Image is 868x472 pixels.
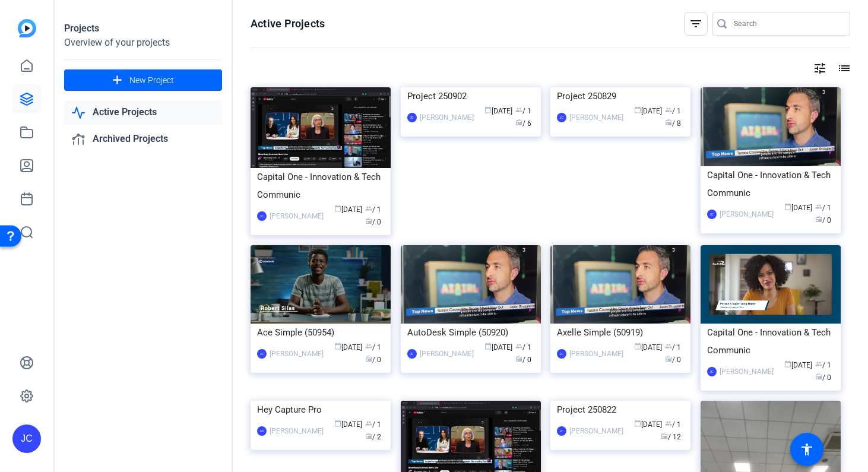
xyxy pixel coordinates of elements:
[407,324,534,341] div: AutoDesk Simple (50920)
[420,348,474,360] div: [PERSON_NAME]
[661,432,668,439] span: radio
[484,343,512,351] span: [DATE]
[12,425,41,453] div: JC
[484,107,512,115] span: [DATE]
[813,61,827,75] mat-icon: tune
[515,356,531,364] span: / 0
[334,205,362,214] span: [DATE]
[720,208,774,220] div: [PERSON_NAME]
[129,74,174,87] span: New Project
[334,420,362,429] span: [DATE]
[634,106,641,113] span: calendar_today
[515,355,522,362] span: radio
[734,17,841,31] input: Search
[257,401,384,419] div: Hey Capture Pro
[257,349,267,359] div: JC
[707,324,834,359] div: Capital One - Innovation & Tech Communic
[484,106,492,113] span: calendar_today
[665,343,672,350] span: group
[689,17,703,31] mat-icon: filter_list
[665,355,672,362] span: radio
[257,324,384,341] div: Ace Simple (50954)
[707,367,717,376] div: JC
[569,425,623,437] div: [PERSON_NAME]
[365,433,381,441] span: / 2
[634,343,662,351] span: [DATE]
[800,442,814,457] mat-icon: accessibility
[815,204,831,212] span: / 1
[557,426,566,436] div: JC
[634,343,641,350] span: calendar_today
[815,373,822,380] span: radio
[407,113,417,122] div: JC
[407,87,534,105] div: Project 250902
[665,106,672,113] span: group
[365,420,372,427] span: group
[251,17,325,31] h1: Active Projects
[815,216,831,224] span: / 0
[110,73,125,88] mat-icon: add
[815,360,822,368] span: group
[784,203,791,210] span: calendar_today
[784,361,812,369] span: [DATE]
[515,119,531,128] span: / 6
[665,420,681,429] span: / 1
[569,348,623,360] div: [PERSON_NAME]
[665,356,681,364] span: / 0
[665,119,681,128] span: / 8
[707,210,717,219] div: JC
[257,211,267,221] div: JC
[64,127,222,151] a: Archived Projects
[815,361,831,369] span: / 1
[365,432,372,439] span: radio
[815,216,822,223] span: radio
[815,373,831,382] span: / 0
[557,401,684,419] div: Project 250822
[365,355,372,362] span: radio
[836,61,850,75] mat-icon: list
[334,205,341,212] span: calendar_today
[64,36,222,50] div: Overview of your projects
[784,204,812,212] span: [DATE]
[784,360,791,368] span: calendar_today
[365,343,372,350] span: group
[634,420,662,429] span: [DATE]
[334,420,341,427] span: calendar_today
[257,426,267,436] div: AS
[557,324,684,341] div: Axelle Simple (50919)
[270,210,324,222] div: [PERSON_NAME]
[407,349,417,359] div: JC
[18,19,36,37] img: blue-gradient.svg
[64,21,222,36] div: Projects
[64,100,222,125] a: Active Projects
[515,343,531,351] span: / 1
[365,205,381,214] span: / 1
[557,349,566,359] div: JC
[661,433,681,441] span: / 12
[334,343,341,350] span: calendar_today
[815,203,822,210] span: group
[557,87,684,105] div: Project 250829
[665,343,681,351] span: / 1
[270,348,324,360] div: [PERSON_NAME]
[365,218,381,226] span: / 0
[634,107,662,115] span: [DATE]
[515,343,522,350] span: group
[334,343,362,351] span: [DATE]
[569,112,623,123] div: [PERSON_NAME]
[257,168,384,204] div: Capital One - Innovation & Tech Communic
[420,112,474,123] div: [PERSON_NAME]
[64,69,222,91] button: New Project
[515,106,522,113] span: group
[665,107,681,115] span: / 1
[365,217,372,224] span: radio
[665,420,672,427] span: group
[365,420,381,429] span: / 1
[515,119,522,126] span: radio
[270,425,324,437] div: [PERSON_NAME]
[365,356,381,364] span: / 0
[720,366,774,378] div: [PERSON_NAME]
[515,107,531,115] span: / 1
[665,119,672,126] span: radio
[557,113,566,122] div: JC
